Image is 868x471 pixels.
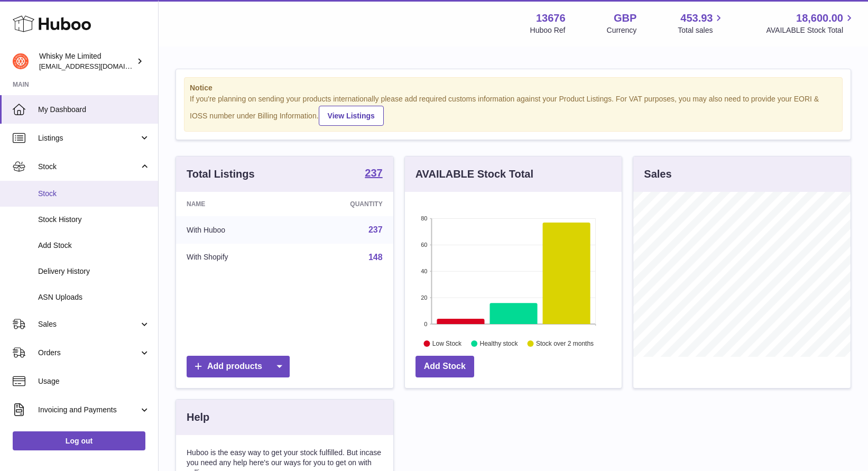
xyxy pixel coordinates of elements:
[796,11,843,25] span: 18,600.00
[293,192,393,216] th: Quantity
[38,319,139,329] span: Sales
[38,266,150,276] span: Delivery History
[536,340,594,347] text: Stock over 2 months
[766,25,855,35] span: AVAILABLE Stock Total
[479,340,518,347] text: Healthy stock
[38,348,139,358] span: Orders
[187,356,290,377] a: Add products
[365,168,382,180] a: 237
[421,268,427,274] text: 40
[176,192,293,216] th: Name
[190,94,837,126] div: If you're planning on sending your products internationally please add required customs informati...
[38,376,150,386] span: Usage
[536,11,566,25] strong: 13676
[415,356,474,377] a: Add Stock
[187,410,209,424] h3: Help
[424,321,427,327] text: 0
[187,167,255,181] h3: Total Listings
[39,51,134,71] div: Whisky Me Limited
[644,167,671,181] h3: Sales
[176,216,293,244] td: With Huboo
[190,83,837,93] strong: Notice
[421,294,427,301] text: 20
[39,62,155,70] span: [EMAIL_ADDRESS][DOMAIN_NAME]
[766,11,855,35] a: 18,600.00 AVAILABLE Stock Total
[38,292,150,302] span: ASN Uploads
[13,53,29,69] img: orders@whiskyshop.com
[415,167,533,181] h3: AVAILABLE Stock Total
[38,241,150,251] span: Add Stock
[530,25,566,35] div: Huboo Ref
[319,106,384,126] a: View Listings
[421,215,427,221] text: 80
[368,253,383,262] a: 148
[678,25,725,35] span: Total sales
[38,215,150,225] span: Stock History
[432,340,462,347] text: Low Stock
[38,105,150,115] span: My Dashboard
[38,133,139,143] span: Listings
[421,242,427,248] text: 60
[607,25,637,35] div: Currency
[368,225,383,234] a: 237
[614,11,636,25] strong: GBP
[176,244,293,271] td: With Shopify
[680,11,713,25] span: 453.93
[678,11,725,35] a: 453.93 Total sales
[365,168,382,178] strong: 237
[38,189,150,199] span: Stock
[38,405,139,415] span: Invoicing and Payments
[13,431,145,450] a: Log out
[38,162,139,172] span: Stock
